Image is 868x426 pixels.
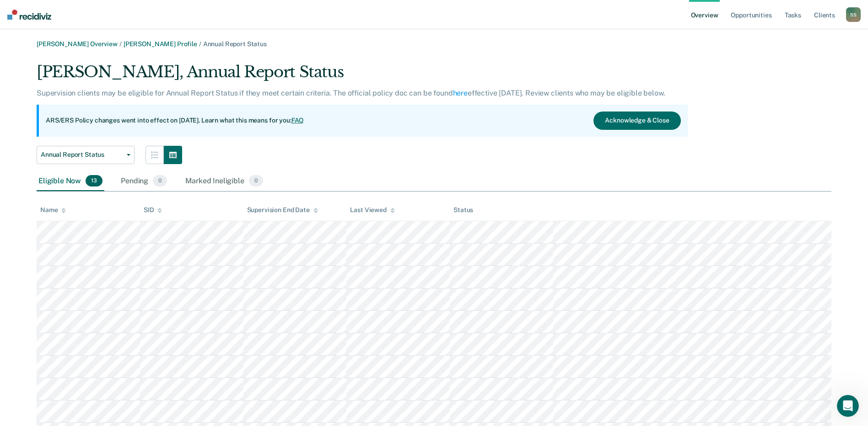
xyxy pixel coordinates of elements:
span: Annual Report Status [203,40,267,48]
button: Annual Report Status [37,146,135,164]
p: ARS/ERS Policy changes went into effect on [DATE]. Learn what this means for you: [46,116,304,125]
p: Supervision clients may be eligible for Annual Report Status if they meet certain criteria. The o... [37,89,665,97]
span: 0 [249,175,263,187]
a: [PERSON_NAME] Profile [124,40,197,48]
span: 13 [86,175,102,187]
div: Name [40,206,66,214]
span: / [197,40,203,48]
div: Pending0 [119,171,169,192]
a: FAQ [291,117,304,124]
div: S S [846,7,861,22]
img: Recidiviz [7,10,51,20]
div: [PERSON_NAME], Annual Report Status [37,63,688,89]
div: Marked Ineligible0 [183,171,265,192]
button: SS [846,7,861,22]
button: Acknowledge & Close [593,112,680,130]
div: Last Viewed [350,206,394,214]
div: SID [144,206,162,214]
div: Eligible Now13 [37,171,104,192]
span: / [118,40,124,48]
a: here [453,89,468,97]
span: Annual Report Status [41,151,123,159]
span: 0 [153,175,167,187]
a: [PERSON_NAME] Overview [37,40,118,48]
div: Supervision End Date [247,206,318,214]
div: Status [453,206,473,214]
iframe: Intercom live chat [837,395,859,417]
